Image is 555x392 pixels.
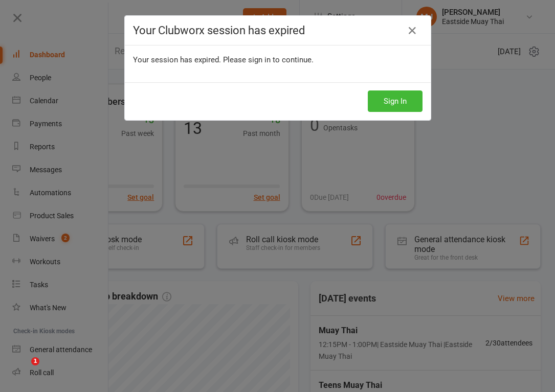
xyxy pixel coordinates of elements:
[31,357,39,365] span: 1
[404,22,420,39] a: Close
[133,24,423,37] h4: Your Clubworx session has expired
[368,90,423,112] button: Sign In
[10,357,35,382] iframe: Intercom live chat
[133,55,314,64] span: Your session has expired. Please sign in to continue.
